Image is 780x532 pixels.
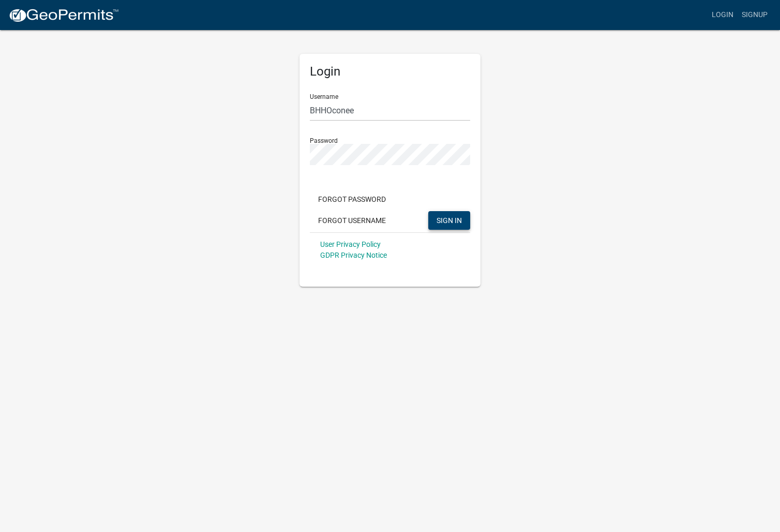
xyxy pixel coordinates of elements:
[738,5,772,25] a: Signup
[310,64,470,79] h5: Login
[320,251,387,259] a: GDPR Privacy Notice
[320,240,381,248] a: User Privacy Policy
[437,216,462,224] span: SIGN IN
[708,5,738,25] a: Login
[310,211,394,230] button: Forgot Username
[310,190,394,209] button: Forgot Password
[428,211,470,230] button: SIGN IN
